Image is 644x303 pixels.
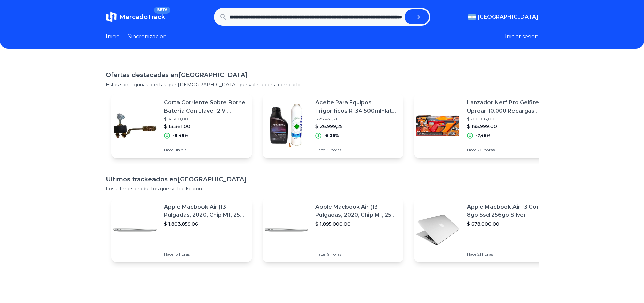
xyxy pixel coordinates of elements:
[467,203,549,219] p: Apple Macbook Air 13 Core I5 8gb Ssd 256gb Silver
[467,220,549,227] p: $ 678.000,00
[315,203,398,219] p: Apple Macbook Air (13 Pulgadas, 2020, Chip M1, 256 Gb De Ssd, 8 Gb De Ram) - Plata
[414,206,461,254] img: Featured image
[315,116,398,122] p: $ 28.439,21
[467,123,549,130] p: $ 185.999,00
[173,133,188,138] p: -8,49%
[263,102,310,149] img: Featured image
[106,32,120,41] a: Inicio
[164,99,246,115] p: Corta Corriente Sobre Borne Bateria Con Llave 12 V. [GEOGRAPHIC_DATA]
[106,70,539,80] h1: Ofertas destacadas en [GEOGRAPHIC_DATA]
[263,93,403,158] a: Featured imageAceite Para Equipos Frigoríficos R134 500ml+lata R134$ 28.439,21$ 26.999,25-5,06%Ha...
[476,133,491,138] p: -7,46%
[478,13,539,21] span: [GEOGRAPHIC_DATA]
[111,102,159,149] img: Featured image
[468,14,476,20] img: Argentina
[106,11,165,22] a: MercadoTrackBETA
[315,220,398,227] p: $ 1.895.000,00
[315,123,398,130] p: $ 26.999,25
[467,99,549,115] p: Lanzador Nerf Pro Gelfire Uproar 10.000 Recargas F9220hasbro
[164,116,246,122] p: $ 14.600,00
[315,147,398,153] p: Hace 21 horas
[324,133,339,138] p: -5,06%
[164,252,246,257] p: Hace 15 horas
[263,197,403,262] a: Featured imageApple Macbook Air (13 Pulgadas, 2020, Chip M1, 256 Gb De Ssd, 8 Gb De Ram) - Plata$...
[315,252,398,257] p: Hace 19 horas
[106,185,539,192] p: Los ultimos productos que se trackearon.
[111,206,159,254] img: Featured image
[128,32,167,41] a: Sincronizacion
[505,32,539,41] button: Iniciar sesion
[263,206,310,254] img: Featured image
[164,123,246,130] p: $ 13.361,00
[119,13,165,21] span: MercadoTrack
[154,7,170,14] span: BETA
[111,93,252,158] a: Featured imageCorta Corriente Sobre Borne Bateria Con Llave 12 V. [GEOGRAPHIC_DATA]$ 14.600,00$ 1...
[315,99,398,115] p: Aceite Para Equipos Frigoríficos R134 500ml+lata R134
[467,116,549,122] p: $ 200.998,00
[164,147,246,153] p: Hace un día
[164,220,246,227] p: $ 1.803.859,06
[467,252,549,257] p: Hace 21 horas
[106,174,539,184] h1: Ultimos trackeados en [GEOGRAPHIC_DATA]
[164,203,246,219] p: Apple Macbook Air (13 Pulgadas, 2020, Chip M1, 256 Gb De Ssd, 8 Gb De Ram) - Plata
[414,197,555,262] a: Featured imageApple Macbook Air 13 Core I5 8gb Ssd 256gb Silver$ 678.000,00Hace 21 horas
[414,93,555,158] a: Featured imageLanzador Nerf Pro Gelfire Uproar 10.000 Recargas F9220hasbro$ 200.998,00$ 185.999,0...
[106,11,117,22] img: MercadoTrack
[468,13,539,21] button: [GEOGRAPHIC_DATA]
[414,102,461,149] img: Featured image
[467,147,549,153] p: Hace 20 horas
[106,81,539,88] p: Estas son algunas ofertas que [DEMOGRAPHIC_DATA] que vale la pena compartir.
[111,197,252,262] a: Featured imageApple Macbook Air (13 Pulgadas, 2020, Chip M1, 256 Gb De Ssd, 8 Gb De Ram) - Plata$...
